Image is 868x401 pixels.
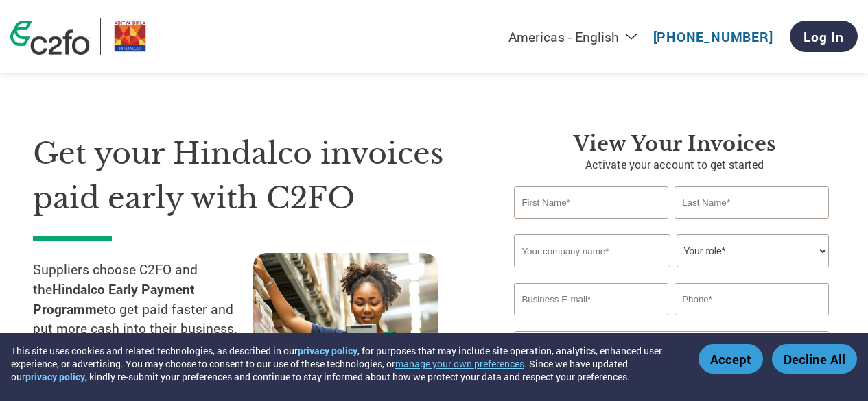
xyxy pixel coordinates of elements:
[33,132,473,220] h1: Get your Hindalco invoices paid early with C2FO
[111,18,149,55] img: Hindalco
[677,234,828,267] select: Title/Role
[790,21,858,52] a: Log In
[514,186,668,219] input: First Name*
[514,156,835,173] p: Activate your account to get started
[11,344,679,383] div: This site uses cookies and related technologies, as described in our , for purposes that may incl...
[514,132,835,156] h3: View your invoices
[298,344,357,357] a: privacy policy
[33,260,253,398] p: Suppliers choose C2FO and the to get paid faster and put more cash into their business. You selec...
[253,253,438,388] img: supply chain worker
[514,269,828,278] div: Invalid company name or company name is too long
[675,317,828,326] div: Inavlid Phone Number
[514,317,668,326] div: Inavlid Email Address
[699,344,763,374] button: Accept
[772,344,857,374] button: Decline All
[675,220,828,229] div: Invalid last name or last name is too long
[25,370,85,383] a: privacy policy
[514,220,668,229] div: Invalid first name or first name is too long
[653,28,773,45] a: [PHONE_NUMBER]
[675,186,828,219] input: Last Name*
[395,357,524,370] button: manage your own preferences
[10,21,90,55] img: c2fo logo
[514,234,670,267] input: Your company name*
[675,283,828,315] input: Phone*
[33,280,195,317] strong: Hindalco Early Payment Programme
[514,283,668,315] input: Invalid Email format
